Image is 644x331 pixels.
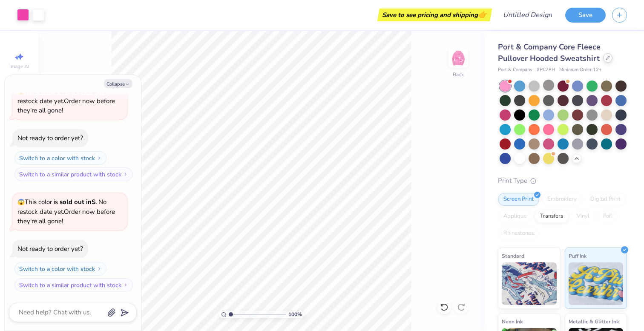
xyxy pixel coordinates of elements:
div: Not ready to order yet? [17,134,83,142]
div: Save to see pricing and shipping [379,9,490,21]
div: Embroidery [542,193,582,206]
div: Not ready to order yet? [17,245,83,253]
button: Save [565,8,606,23]
img: Switch to a color with stock [97,266,102,271]
button: Switch to a color with stock [14,262,106,276]
img: Switch to a color with stock [97,155,102,161]
img: Back [450,49,467,66]
div: Digital Print [585,193,626,206]
span: Standard [502,251,524,260]
div: Print Type [498,176,627,186]
input: Untitled Design [496,6,559,23]
img: Switch to a similar product with stock [123,172,128,177]
div: Applique [498,210,532,223]
span: This color is . No restock date yet. Order now before they're all gone! [17,87,115,115]
div: Transfers [535,210,569,223]
span: This color is . No restock date yet. Order now before they're all gone! [17,198,115,225]
span: 👉 [478,9,487,20]
span: Image AI [9,63,29,70]
img: Puff Ink [569,262,624,305]
button: Collapse [104,79,132,88]
div: Vinyl [571,210,595,223]
img: Switch to a similar product with stock [123,282,128,288]
span: 100 % [288,311,302,318]
div: Screen Print [498,193,539,206]
div: Back [453,71,464,78]
button: Switch to a similar product with stock [14,278,133,292]
span: Port & Company Core Fleece Pullover Hooded Sweatshirt [498,42,601,63]
img: Standard [502,262,557,305]
span: Neon Ink [502,317,523,326]
span: Port & Company [498,66,532,74]
strong: sold out in S [60,198,95,206]
span: # PC78H [537,66,555,74]
span: 😱 [17,198,25,206]
span: Metallic & Glitter Ink [569,317,619,326]
button: Switch to a similar product with stock [14,167,133,181]
div: Rhinestones [498,227,539,240]
span: Puff Ink [569,251,586,260]
button: Switch to a color with stock [14,151,106,165]
span: Minimum Order: 12 + [559,66,602,74]
div: Foil [598,210,618,223]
